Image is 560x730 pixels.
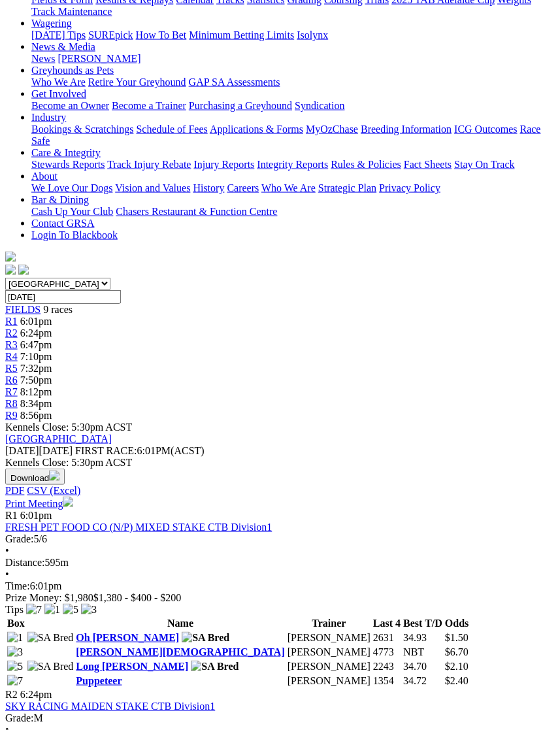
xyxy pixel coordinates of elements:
[5,604,24,615] span: Tips
[5,265,16,275] img: facebook.svg
[115,182,190,193] a: Vision and Values
[189,76,280,88] a: GAP SA Assessments
[454,159,514,170] a: Stay On Track
[5,522,272,533] a: FRESH PET FOOD CO (N/P) MIXED STAKE CTB Division1
[287,631,371,644] td: [PERSON_NAME]
[227,182,259,193] a: Careers
[5,485,24,496] a: PDF
[20,363,52,374] span: 7:32pm
[193,159,254,170] a: Injury Reports
[63,497,73,507] img: printer.svg
[454,124,517,135] a: ICG Outcomes
[76,661,188,672] a: Long [PERSON_NAME]
[5,689,18,700] span: R2
[444,617,469,630] th: Odds
[75,617,285,630] th: Name
[31,112,66,123] a: Industry
[7,661,23,672] img: 5
[5,351,18,362] span: R4
[189,100,292,111] a: Purchasing a Greyhound
[88,76,186,88] a: Retire Your Greyhound
[76,632,179,643] a: Oh [PERSON_NAME]
[5,498,73,509] a: Print Meeting
[75,445,205,456] span: 6:01PM(ACST)
[26,604,42,616] img: 7
[31,41,95,52] a: News & Media
[297,29,328,41] a: Isolynx
[31,218,94,229] a: Contact GRSA
[189,29,294,41] a: Minimum Betting Limits
[5,410,18,421] a: R9
[5,327,18,339] span: R2
[20,386,52,397] span: 8:12pm
[20,510,52,521] span: 6:01pm
[7,632,23,644] img: 1
[5,569,9,580] span: •
[361,124,452,135] a: Breeding Information
[31,206,113,217] a: Cash Up Your Club
[116,206,277,217] a: Chasers Restaurant & Function Centre
[27,661,74,672] img: SA Bred
[31,124,540,146] a: Race Safe
[7,646,23,658] img: 3
[81,604,97,616] img: 3
[445,646,469,657] span: $6.70
[107,159,191,170] a: Track Injury Rebate
[31,18,72,29] a: Wagering
[5,374,18,386] a: R6
[5,580,30,591] span: Time:
[5,545,9,556] span: •
[7,618,25,629] span: Box
[5,557,44,568] span: Distance:
[5,469,65,485] button: Download
[5,701,215,712] a: SKY RACING MAIDEN STAKE CTB Division1
[5,422,132,433] span: Kennels Close: 5:30pm ACST
[31,182,112,193] a: We Love Our Dogs
[318,182,376,193] a: Strategic Plan
[5,712,555,724] div: M
[403,617,443,630] th: Best T/D
[31,76,555,88] div: Greyhounds as Pets
[31,29,555,41] div: Wagering
[93,592,182,603] span: $1,380 - $400 - $200
[20,374,52,386] span: 7:50pm
[76,675,122,686] a: Puppeteer
[31,6,112,17] a: Track Maintenance
[31,182,555,194] div: About
[5,316,18,327] a: R1
[31,53,555,65] div: News & Media
[5,557,555,569] div: 595m
[112,100,186,111] a: Become a Trainer
[5,339,18,350] a: R3
[31,53,55,64] a: News
[403,660,443,673] td: 34.70
[5,445,39,456] span: [DATE]
[210,124,303,135] a: Applications & Forms
[372,646,401,659] td: 4773
[63,604,78,616] img: 5
[306,124,358,135] a: MyOzChase
[287,674,371,688] td: [PERSON_NAME]
[20,398,52,409] span: 8:34pm
[5,363,18,374] a: R5
[27,632,74,644] img: SA Bred
[20,316,52,327] span: 6:01pm
[5,304,41,315] span: FIELDS
[20,351,52,362] span: 7:10pm
[5,386,18,397] a: R7
[287,660,371,673] td: [PERSON_NAME]
[372,660,401,673] td: 2243
[331,159,401,170] a: Rules & Policies
[88,29,133,41] a: SUREpick
[5,398,18,409] span: R8
[287,617,371,630] th: Trainer
[404,159,452,170] a: Fact Sheets
[31,100,109,111] a: Become an Owner
[20,410,52,421] span: 8:56pm
[403,646,443,659] td: NBT
[31,88,86,99] a: Get Involved
[7,675,23,687] img: 7
[182,632,229,644] img: SA Bred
